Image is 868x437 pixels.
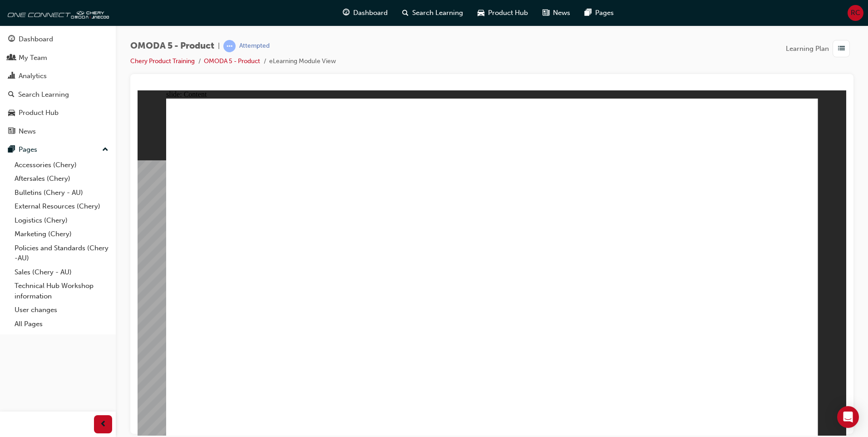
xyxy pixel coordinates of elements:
[102,144,108,156] span: up-icon
[19,53,47,63] div: My Team
[595,8,614,18] span: Pages
[412,8,463,18] span: Search Learning
[19,108,59,118] div: Product Hub
[8,91,15,99] span: search-icon
[542,7,549,19] span: news-icon
[4,86,112,103] a: Search Learning
[19,71,47,81] div: Analytics
[130,57,195,65] a: Chery Product Training
[470,4,535,22] a: car-iconProduct Hub
[130,41,214,51] span: OMODA 5 - Product
[4,31,112,48] a: Dashboard
[11,214,112,228] a: Logistics (Chery)
[343,7,350,19] span: guage-icon
[100,419,107,430] span: prev-icon
[11,227,112,241] a: Marketing (Chery)
[848,5,863,21] button: RC
[4,123,112,140] a: News
[4,68,112,84] a: Analytics
[786,40,853,57] button: Learning Plan
[19,34,53,45] div: Dashboard
[4,29,112,141] button: DashboardMy TeamAnalyticsSearch LearningProduct HubNews
[11,199,112,214] a: External Resources (Chery)
[838,43,845,55] span: list-icon
[8,109,15,117] span: car-icon
[8,146,15,154] span: pages-icon
[8,35,15,44] span: guage-icon
[269,56,336,67] li: eLearning Module View
[11,158,112,172] a: Accessories (Chery)
[577,4,621,22] a: pages-iconPages
[223,40,236,52] span: learningRecordVerb_ATTEMPT-icon
[786,44,829,54] span: Learning Plan
[11,172,112,186] a: Aftersales (Chery)
[8,72,15,80] span: chart-icon
[402,7,409,19] span: search-icon
[553,8,570,18] span: News
[353,8,388,18] span: Dashboard
[4,50,112,66] a: My Team
[19,126,36,137] div: News
[239,42,270,50] div: Attempted
[851,8,860,18] span: RC
[11,317,112,331] a: All Pages
[18,89,69,100] div: Search Learning
[11,279,112,303] a: Technical Hub Workshop information
[11,186,112,200] a: Bulletins (Chery - AU)
[395,4,470,22] a: search-iconSearch Learning
[837,406,859,428] div: Open Intercom Messenger
[11,303,112,317] a: User changes
[8,128,15,136] span: news-icon
[218,41,220,51] span: |
[488,8,528,18] span: Product Hub
[4,104,112,121] a: Product Hub
[19,144,37,155] div: Pages
[585,7,592,19] span: pages-icon
[4,141,112,158] button: Pages
[8,54,15,62] span: people-icon
[335,4,395,22] a: guage-iconDashboard
[11,265,112,279] a: Sales (Chery - AU)
[204,57,260,65] a: OMODA 5 - Product
[11,241,112,265] a: Policies and Standards (Chery -AU)
[478,7,484,19] span: car-icon
[5,4,109,22] img: oneconnect
[535,4,577,22] a: news-iconNews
